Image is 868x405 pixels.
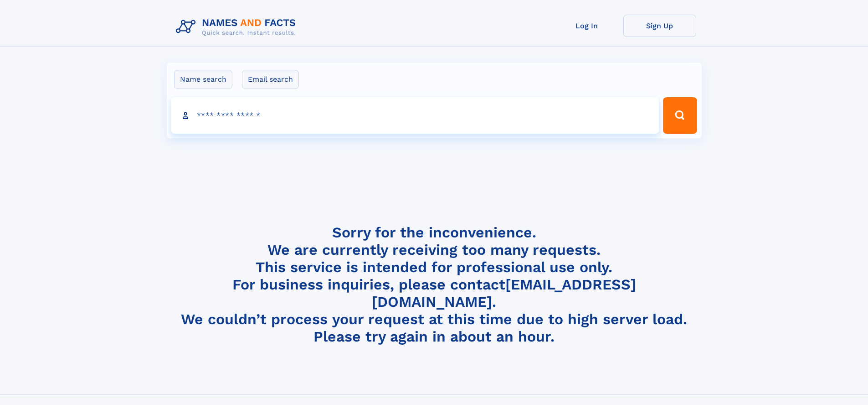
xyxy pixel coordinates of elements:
[172,224,696,346] h4: Sorry for the inconvenience. We are currently receiving too many requests. This service is intend...
[663,97,697,134] button: Search Button
[174,70,232,89] label: Name search
[171,97,659,134] input: search input
[550,15,623,37] a: Log In
[623,15,696,37] a: Sign Up
[172,15,303,39] img: Logo Names and Facts
[372,276,636,310] a: [EMAIL_ADDRESS][DOMAIN_NAME]
[242,70,299,89] label: Email search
